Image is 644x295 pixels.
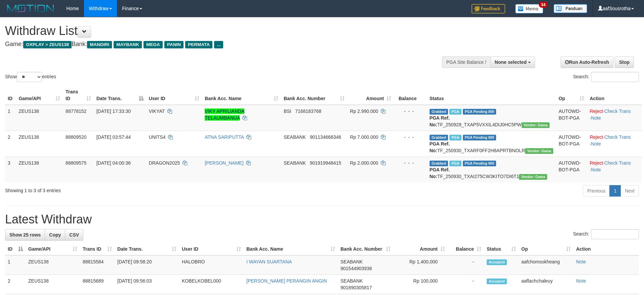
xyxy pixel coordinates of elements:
[26,243,80,255] th: Game/API: activate to sort column ascending
[463,135,496,140] span: PGA Pending
[525,148,553,154] span: Vendor URL: https://trx31.1velocity.biz
[310,160,341,166] span: Copy 901919948415 to clipboard
[338,243,393,255] th: Bank Acc. Number: activate to sort column ascending
[515,4,544,13] img: Button%20Memo.svg
[214,41,223,48] span: ...
[573,229,639,239] label: Search:
[397,108,424,115] div: - - -
[179,255,244,275] td: HALOBRO
[556,157,587,182] td: AUTOWD-BOT-PGA
[591,72,639,82] input: Search:
[587,105,642,131] td: · ·
[179,243,244,255] th: User ID: activate to sort column ascending
[522,122,550,128] span: Vendor URL: https://trx31.1velocity.biz
[26,275,80,294] td: ZEUS138
[149,109,165,114] span: VIKYAT
[472,4,505,13] img: Feedback.jpg
[561,56,613,68] a: Run Auto-Refresh
[115,275,179,294] td: [DATE] 09:56:03
[80,243,115,255] th: Trans ID: activate to sort column ascending
[539,2,548,8] span: 34
[63,86,94,105] th: Trans ID: activate to sort column ascending
[164,41,184,48] span: PANIN
[427,105,556,131] td: TF_250929_TXAP5VXXIL4DIJ0HC5PW
[66,160,86,166] span: 88809575
[5,157,16,182] td: 3
[591,167,601,172] a: Note
[604,109,631,114] a: Check Trans
[519,255,573,275] td: aafchomsokheang
[5,41,422,48] h4: Game: Bank:
[340,259,363,264] span: SEABANK
[554,4,587,13] img: panduan.png
[23,41,72,48] span: OXPLAY > ZEUS138
[448,243,484,255] th: Balance: activate to sort column ascending
[94,86,146,105] th: Date Trans.: activate to sort column descending
[179,275,244,294] td: KOBELKOBEL000
[80,275,115,294] td: 88815689
[96,160,131,166] span: [DATE] 04:00:36
[45,229,65,241] a: Copy
[487,279,507,284] span: Accepted
[87,41,112,48] span: MANDIRI
[591,229,639,239] input: Search:
[149,160,180,166] span: DRAGON2025
[16,105,63,131] td: ZEUS138
[350,134,378,140] span: Rp 7.000.000
[487,259,507,265] span: Accepted
[519,275,573,294] td: aaflachchaleuy
[556,131,587,157] td: AUTOWD-BOT-PGA
[427,131,556,157] td: TF_250930_TXARF0FF2H8APRTBNOLR
[590,109,603,114] a: Reject
[310,134,341,140] span: Copy 901134668346 to clipboard
[442,56,490,68] div: PGA Site Balance /
[590,134,603,140] a: Reject
[430,109,448,115] span: Grabbed
[5,275,26,294] td: 2
[430,167,450,179] b: PGA Ref. No:
[9,232,41,238] span: Show 25 rows
[16,157,63,182] td: ZEUS138
[587,86,642,105] th: Action
[284,160,306,166] span: SEABANK
[246,259,292,264] a: I WAYAN SUARTANA
[583,185,610,197] a: Previous
[205,160,243,166] a: [PERSON_NAME]
[340,278,363,284] span: SEABANK
[96,134,131,140] span: [DATE] 03:57:44
[430,135,448,140] span: Grabbed
[5,131,16,157] td: 2
[427,157,556,182] td: TF_250930_TXAI275CW3KITO7DI6T1
[5,105,16,131] td: 1
[5,243,26,255] th: ID: activate to sort column descending
[397,160,424,166] div: - - -
[16,131,63,157] td: ZEUS138
[427,86,556,105] th: Status
[430,161,448,166] span: Grabbed
[576,259,586,264] a: Note
[185,41,212,48] span: PERMATA
[430,115,450,127] b: PGA Ref. No:
[430,141,450,153] b: PGA Ref. No:
[281,86,347,105] th: Bank Acc. Number: activate to sort column ascending
[350,160,378,166] span: Rp 2.000.000
[340,285,372,290] span: Copy 901890305817 to clipboard
[394,86,427,105] th: Balance
[5,255,26,275] td: 1
[448,275,484,294] td: -
[573,243,639,255] th: Action
[284,109,291,114] span: BSI
[17,72,42,82] select: Showentries
[26,255,80,275] td: ZEUS138
[556,105,587,131] td: AUTOWD-BOT-PGA
[65,229,83,241] a: CSV
[5,24,422,38] h1: Withdraw List
[393,243,448,255] th: Amount: activate to sort column ascending
[202,86,281,105] th: Bank Acc. Name: activate to sort column ascending
[604,160,631,166] a: Check Trans
[205,109,244,121] a: VIKY APRILIANDA TELAUMBANUA
[519,174,547,180] span: Vendor URL: https://trx31.1velocity.biz
[284,134,306,140] span: SEABANK
[246,278,327,284] a: [PERSON_NAME] PERANGIN ANGIN
[449,161,461,166] span: Marked by aafkaynarin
